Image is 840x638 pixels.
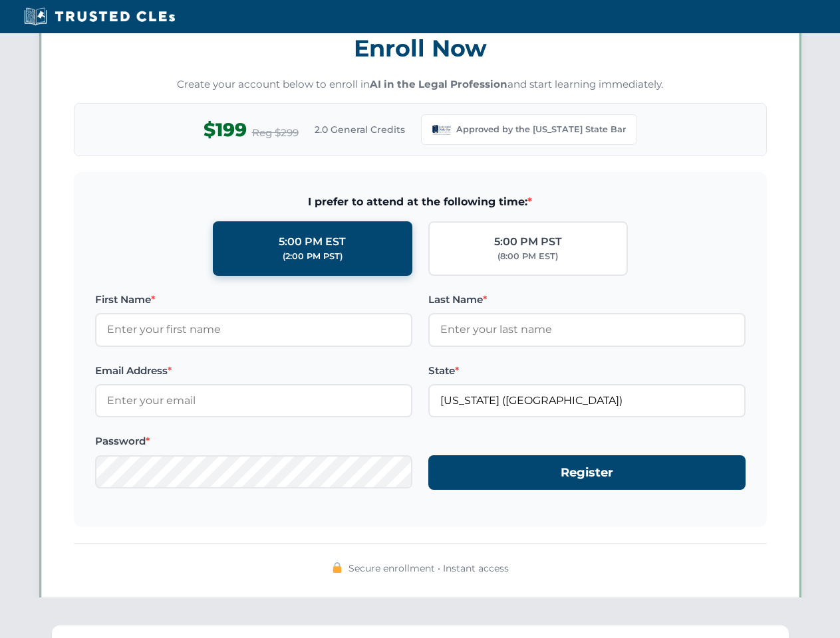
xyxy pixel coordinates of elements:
[95,433,412,449] label: Password
[279,233,346,251] div: 5:00 PM EST
[315,122,405,137] span: 2.0 General Credits
[428,313,746,346] input: Enter your last name
[95,292,412,308] label: First Name
[349,561,509,576] span: Secure enrollment • Instant access
[428,384,746,417] input: Louisiana (LA)
[428,292,746,308] label: Last Name
[252,125,299,141] span: Reg $299
[428,363,746,379] label: State
[494,233,562,251] div: 5:00 PM PST
[456,123,626,136] span: Approved by the [US_STATE] State Bar
[497,250,558,263] div: (8:00 PM EST)
[20,7,179,27] img: Trusted CLEs
[95,363,412,379] label: Email Address
[370,78,507,90] strong: AI in the Legal Profession
[204,115,247,145] span: $199
[332,562,343,573] img: 🔒
[74,27,767,69] h3: Enroll Now
[95,313,412,346] input: Enter your first name
[428,455,746,490] button: Register
[74,77,767,92] p: Create your account below to enroll in and start learning immediately.
[95,193,746,211] span: I prefer to attend at the following time:
[95,384,412,417] input: Enter your email
[283,250,343,263] div: (2:00 PM PST)
[432,120,451,139] img: Louisiana State Bar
